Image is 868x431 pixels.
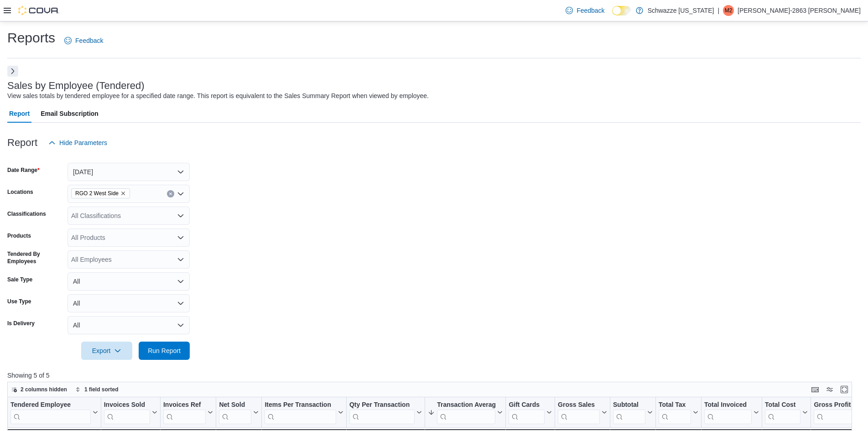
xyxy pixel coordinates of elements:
button: Tendered Employee [10,401,98,424]
div: Tendered Employee [10,401,91,410]
div: Items Per Transaction [265,401,336,410]
button: Qty Per Transaction [349,401,422,424]
button: Total Cost [765,401,808,424]
button: Keyboard shortcuts [810,384,821,395]
button: 2 columns hidden [8,384,71,395]
button: Gross Sales [558,401,607,424]
p: Showing 5 of 5 [7,371,861,380]
div: Gross Sales [558,401,600,410]
button: Run Report [139,342,190,360]
div: Net Sold [219,401,251,410]
button: Enter fullscreen [839,384,850,395]
span: RGO 2 West Side [71,188,130,198]
button: Total Invoiced [704,401,759,424]
button: Items Per Transaction [265,401,343,424]
div: Gross Profit [814,401,856,424]
button: Next [7,66,18,77]
button: All [68,272,190,291]
div: Tendered Employee [10,401,91,424]
button: Invoices Sold [104,401,157,424]
div: Total Invoiced [704,401,752,410]
label: Products [7,232,31,239]
p: [PERSON_NAME]-2863 [PERSON_NAME] [738,5,861,16]
button: Gross Profit [814,401,863,424]
h3: Sales by Employee (Tendered) [7,80,145,91]
button: Open list of options [177,234,184,241]
span: Email Subscription [41,104,99,123]
div: Invoices Sold [104,401,150,410]
div: Qty Per Transaction [349,401,415,410]
span: RGO 2 West Side [75,189,119,198]
div: Total Cost [765,401,800,410]
p: | [717,5,719,16]
button: All [68,294,190,312]
button: Gift Cards [509,401,552,424]
label: Is Delivery [7,320,35,327]
span: Hide Parameters [59,138,107,147]
button: Display options [824,384,835,395]
span: Feedback [75,36,103,45]
h3: Report [7,137,37,148]
div: Gift Cards [509,401,545,410]
p: Schwazze [US_STATE] [648,5,714,16]
div: Subtotal [613,401,645,424]
div: Total Tax [659,401,691,424]
input: Dark Mode [612,6,631,16]
img: Cova [18,6,59,15]
label: Tendered By Employees [7,250,64,265]
span: Export [87,342,127,360]
button: Total Tax [659,401,698,424]
span: 2 columns hidden [21,386,67,393]
button: Open list of options [177,190,184,197]
div: Gross Sales [558,401,600,424]
a: Feedback [61,31,107,50]
div: Gift Card Sales [509,401,545,424]
a: Feedback [562,1,608,20]
label: Locations [7,188,33,196]
div: Transaction Average [437,401,495,424]
button: Clear input [167,190,174,197]
button: Open list of options [177,212,184,219]
button: Hide Parameters [45,134,111,152]
label: Date Range [7,166,40,174]
button: Subtotal [613,401,653,424]
div: Total Tax [659,401,691,410]
div: Qty Per Transaction [349,401,415,424]
div: Invoices Ref [163,401,206,424]
div: Invoices Ref [163,401,206,410]
button: Net Sold [219,401,259,424]
div: Invoices Sold [104,401,150,424]
div: Subtotal [613,401,645,410]
span: Run Report [148,346,181,355]
span: Report [9,104,30,123]
label: Use Type [7,298,31,305]
div: Matthew-2863 Turner [723,5,734,16]
span: M2 [725,5,733,16]
button: All [68,316,190,334]
span: Feedback [577,6,604,15]
div: Net Sold [219,401,251,424]
button: Transaction Average [428,401,503,424]
button: Invoices Ref [163,401,213,424]
div: Total Cost [765,401,800,424]
button: Export [81,342,132,360]
button: 1 field sorted [72,384,122,395]
div: Total Invoiced [704,401,752,424]
label: Sale Type [7,276,32,283]
button: [DATE] [68,163,190,181]
h1: Reports [7,29,55,47]
span: 1 field sorted [84,386,119,393]
div: View sales totals by tendered employee for a specified date range. This report is equivalent to t... [7,91,429,101]
div: Items Per Transaction [265,401,336,424]
button: Open list of options [177,256,184,263]
div: Gross Profit [814,401,856,410]
div: Transaction Average [437,401,495,410]
label: Classifications [7,210,46,218]
button: Remove RGO 2 West Side from selection in this group [120,191,126,196]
